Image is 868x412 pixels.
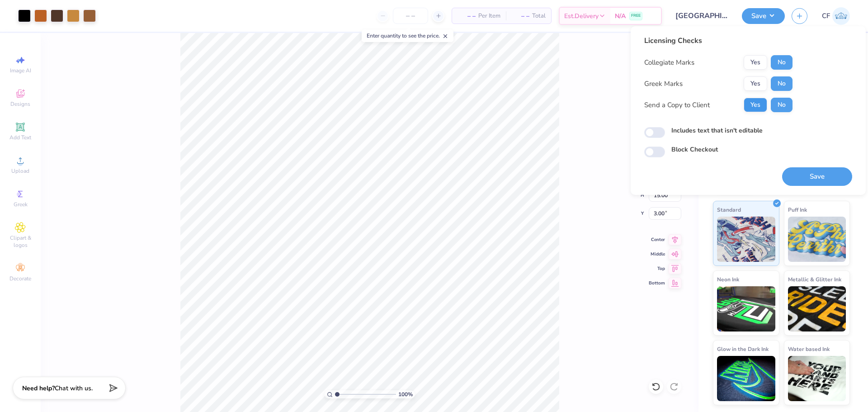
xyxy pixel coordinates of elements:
label: Block Checkout [671,145,718,154]
div: Send a Copy to Client [644,100,710,110]
span: Bottom [649,280,665,286]
span: Image AI [10,67,31,74]
span: Center [649,237,665,243]
span: Glow in the Dark Ink [717,344,769,354]
span: N/A [615,11,626,21]
div: Greek Marks [644,79,683,89]
button: Yes [744,55,767,70]
span: Water based Ink [788,344,830,354]
button: No [771,55,793,70]
span: CF [822,11,830,21]
button: Yes [744,98,767,112]
span: Metallic & Glitter Ink [788,275,841,284]
img: Water based Ink [788,356,846,401]
button: Yes [744,76,767,91]
span: Top [649,265,665,272]
span: Middle [649,251,665,257]
a: CF [822,7,850,25]
span: Designs [10,100,30,108]
span: Standard [717,205,741,214]
span: Greek [14,201,28,208]
label: Includes text that isn't editable [671,126,763,135]
span: Clipart & logos [5,234,36,249]
span: – – [511,11,529,21]
span: Neon Ink [717,275,739,284]
input: – – [393,8,428,24]
span: – – [458,11,476,21]
span: Per Item [478,11,500,21]
span: Total [532,11,546,21]
span: FREE [631,13,641,19]
span: Decorate [9,275,31,282]
div: Licensing Checks [644,35,793,46]
img: Neon Ink [717,286,775,331]
span: Chat with us. [55,384,93,393]
span: Upload [11,167,29,175]
button: Save [782,167,852,186]
img: Puff Ink [788,217,846,262]
button: No [771,98,793,112]
div: Collegiate Marks [644,57,694,68]
span: Est. Delivery [564,11,599,21]
input: Untitled Design [669,7,735,25]
div: Enter quantity to see the price. [362,29,453,42]
img: Glow in the Dark Ink [717,356,775,401]
img: Standard [717,217,775,262]
span: Add Text [9,134,31,141]
button: No [771,76,793,91]
span: Puff Ink [788,205,807,214]
strong: Need help? [22,384,55,393]
img: Metallic & Glitter Ink [788,286,846,331]
button: Save [742,8,785,24]
span: 100 % [398,390,413,398]
img: Cholo Fernandez [832,7,850,25]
